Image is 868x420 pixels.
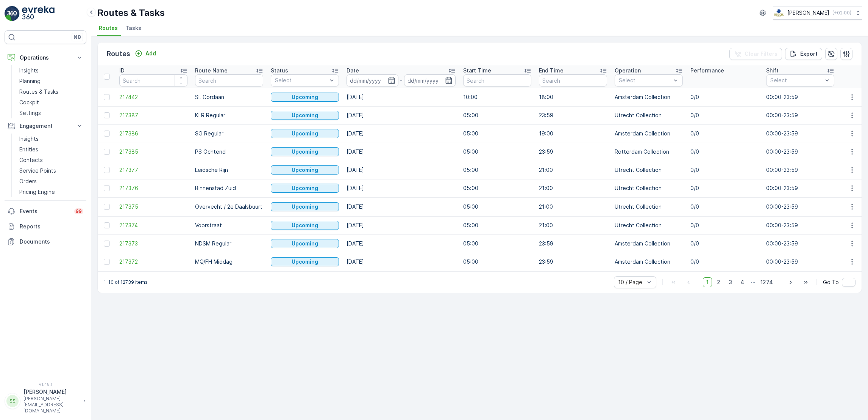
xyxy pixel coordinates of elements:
[104,185,110,191] div: Toggle Row Selected
[787,9,829,17] p: [PERSON_NAME]
[611,197,687,216] td: Utrecht Collection
[271,184,339,193] button: Upcoming
[611,88,687,106] td: Amsterdam Collection
[104,259,110,265] div: Toggle Row Selected
[459,106,535,124] td: 05:00
[611,253,687,271] td: Amsterdam Collection
[292,130,318,137] p: Upcoming
[343,253,459,271] td: [DATE]
[271,129,339,138] button: Upcoming
[5,204,86,219] a: Events99
[104,222,110,228] div: Toggle Row Selected
[459,234,535,253] td: 05:00
[19,67,39,74] p: Insights
[725,277,735,287] span: 3
[832,10,851,16] p: ( +02:00 )
[762,143,838,161] td: 00:00-23:59
[19,188,55,196] p: Pricing Engine
[687,161,762,179] td: 0/0
[119,203,187,211] a: 217375
[459,179,535,197] td: 05:00
[5,50,86,65] button: Operations
[271,67,288,74] p: Status
[611,143,687,161] td: Rotterdam Collection
[343,197,459,216] td: [DATE]
[292,93,318,101] p: Upcoming
[343,143,459,161] td: [DATE]
[16,76,86,87] a: Planning
[400,76,403,85] p: -
[119,112,187,119] a: 217387
[271,165,339,175] button: Upcoming
[191,161,267,179] td: Leidsche Rijn
[343,234,459,253] td: [DATE]
[195,74,263,87] input: Search
[191,179,267,197] td: Binnenstad Zuid
[343,124,459,143] td: [DATE]
[104,94,110,100] div: Toggle Row Selected
[20,122,71,130] p: Engagement
[119,184,187,192] a: 217376
[16,87,86,97] a: Routes & Tasks
[687,234,762,253] td: 0/0
[271,221,339,230] button: Upcoming
[73,34,81,40] p: ⌘B
[703,277,712,287] span: 1
[773,9,784,17] img: basis-logo_rgb2x.png
[104,204,110,210] div: Toggle Row Selected
[16,144,86,155] a: Entities
[757,277,776,287] span: 1274
[104,149,110,155] div: Toggle Row Selected
[99,24,118,32] span: Routes
[459,253,535,271] td: 05:00
[539,67,564,74] p: End Time
[19,156,43,164] p: Contacts
[271,147,339,156] button: Upcoming
[19,178,37,185] p: Orders
[23,388,80,396] p: [PERSON_NAME]
[271,239,339,248] button: Upcoming
[343,161,459,179] td: [DATE]
[535,216,611,234] td: 21:00
[535,179,611,197] td: 21:00
[6,395,19,407] div: SS
[785,48,822,60] button: Export
[766,67,779,74] p: Shift
[145,50,156,57] p: Add
[347,67,359,74] p: Date
[611,124,687,143] td: Amsterdam Collection
[292,112,318,119] p: Upcoming
[611,179,687,197] td: Utrecht Collection
[191,216,267,234] td: Voorstraat
[347,74,398,87] input: dd/mm/yyyy
[191,253,267,271] td: MQ/FH Middag
[762,234,838,253] td: 00:00-23:59
[119,166,187,174] a: 217377
[762,124,838,143] td: 00:00-23:59
[463,67,491,74] p: Start Time
[762,179,838,197] td: 00:00-23:59
[535,106,611,124] td: 23:59
[292,222,318,229] p: Upcoming
[125,24,141,32] span: Tasks
[16,65,86,76] a: Insights
[729,48,782,60] button: Clear Filters
[611,234,687,253] td: Amsterdam Collection
[619,77,671,84] p: Select
[19,135,39,143] p: Insights
[119,222,187,229] a: 217374
[119,148,187,156] a: 217385
[104,112,110,118] div: Toggle Row Selected
[539,74,607,87] input: Search
[292,258,318,266] p: Upcoming
[535,88,611,106] td: 18:00
[20,208,70,215] p: Events
[687,253,762,271] td: 0/0
[19,167,56,175] p: Service Points
[690,67,724,74] p: Performance
[191,197,267,216] td: Overvecht / 2e Daalsbuurt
